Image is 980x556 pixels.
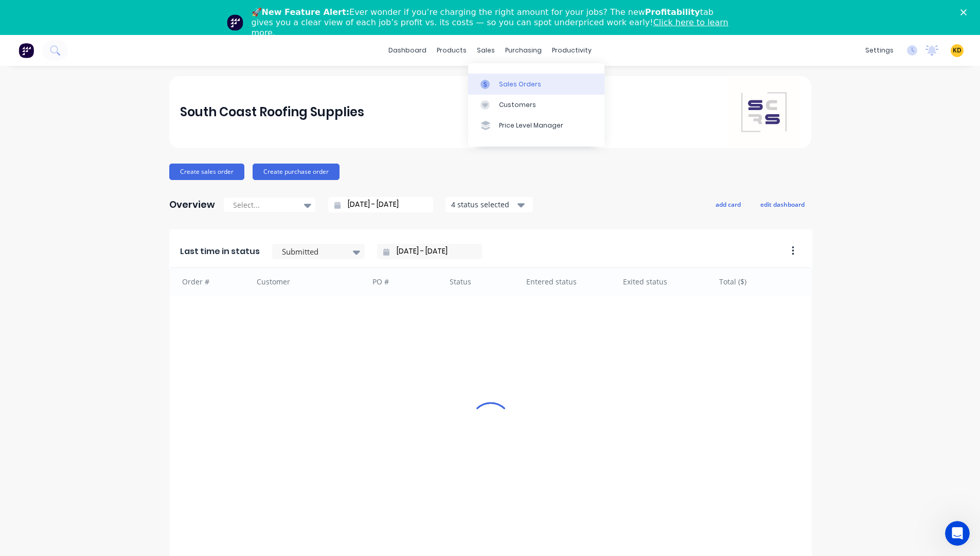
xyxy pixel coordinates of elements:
img: South Coast Roofing Supplies [728,76,800,148]
div: 🚀 Ever wonder if you’re charging the right amount for your jobs? The new tab gives you a clear vi... [252,7,737,38]
button: add card [709,198,747,211]
button: Create sales order [169,164,244,180]
a: dashboard [383,43,432,58]
div: purchasing [500,43,547,58]
img: Profile image for Team [227,14,243,31]
div: Sales Orders [499,80,541,89]
div: sales [472,43,500,58]
div: Price Level Manager [499,121,563,130]
a: Click here to learn more. [252,17,728,38]
div: 4 status selected [451,199,516,210]
div: Close [960,9,971,15]
div: productivity [547,43,597,58]
span: Last time in status [180,245,260,258]
a: Sales Orders [468,74,604,94]
input: Filter by date [389,244,478,259]
div: Customers [499,100,536,110]
button: 4 status selected [446,197,533,212]
iframe: Intercom live chat [945,521,970,546]
b: Profitability [645,7,700,17]
div: products [432,43,472,58]
div: settings [860,43,899,58]
button: Create purchase order [253,164,340,180]
div: Overview [169,194,215,215]
b: New Feature Alert: [262,7,350,17]
a: Customers [468,95,604,115]
a: Price Level Manager [468,115,604,136]
span: KD [953,46,961,55]
img: Factory [19,43,34,58]
div: South Coast Roofing Supplies [180,102,364,122]
button: edit dashboard [754,198,811,211]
